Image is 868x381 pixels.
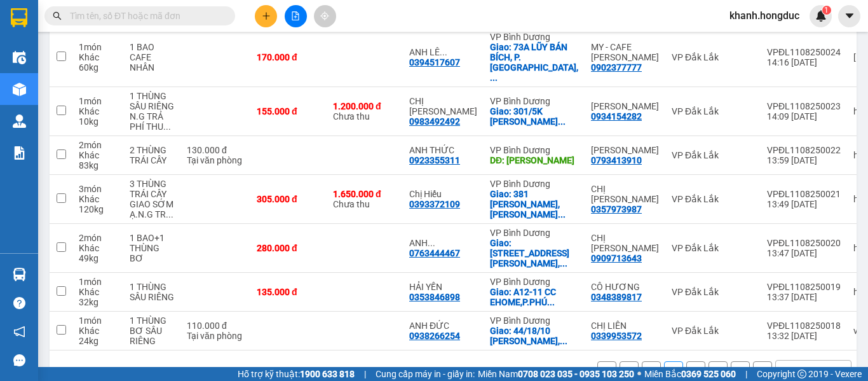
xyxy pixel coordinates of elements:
[591,62,642,73] div: 0902377777
[130,145,174,165] div: 2 THÙNG TRÁI CÂY
[255,5,277,27] button: plus
[409,47,477,57] div: ANH LÊ (COFFEE WAY)
[681,369,736,379] strong: 0369 525 060
[428,238,435,248] span: ...
[767,199,841,209] div: 13:49 [DATE]
[797,370,806,378] span: copyright
[187,331,244,341] div: Tại văn phòng
[364,367,366,381] span: |
[767,331,841,341] div: 13:32 [DATE]
[672,194,754,204] div: VP Đắk Lắk
[844,10,855,22] span: caret-down
[664,361,683,380] button: 2
[672,287,754,297] div: VP Đắk Lắk
[490,326,578,346] div: Giao: 44/18/10 NGÔ THỊ NHẬM, DĨ AN, HCM
[79,116,117,127] div: 10 kg
[409,145,477,155] div: ANH THỨC
[591,292,642,302] div: 0348389817
[478,367,634,381] span: Miền Nam
[79,253,117,263] div: 49 kg
[79,243,117,253] div: Khác
[490,155,578,165] div: DĐ: KHO HỒNG ĐỨC
[767,292,841,302] div: 13:37 [DATE]
[838,5,860,27] button: caret-down
[672,52,754,62] div: VP Đắk Lắk
[70,9,220,23] input: Tìm tên, số ĐT hoặc mã đơn
[783,364,823,377] div: 10 / trang
[686,361,705,380] button: 3
[490,73,498,83] span: ...
[490,189,578,219] div: Giao: 381 NGUYỄN THỊ ĐẶNG, P TÂN THỚI HIỆP, Q 12, HCM
[79,62,117,73] div: 60 kg
[518,369,634,379] strong: 0708 023 035 - 0935 103 250
[79,160,117,170] div: 83 kg
[833,366,843,376] svg: open
[591,253,642,263] div: 0909713643
[257,106,320,116] div: 155.000 đ
[130,199,174,219] div: GIAO SỚM Ạ.N.G TRẢ PHÍ THU HỘ
[13,51,26,64] img: warehouse-icon
[376,367,475,381] span: Cung cấp máy in - giấy in:
[719,8,810,24] span: khanh.hongduc
[13,146,26,160] img: solution-icon
[591,155,642,165] div: 0793413910
[767,145,841,155] div: VPĐL1108250022
[490,145,578,155] div: VP Bình Dương
[187,321,244,331] div: 110.000 đ
[409,96,477,116] div: CHỊ QUYÊN
[130,282,174,302] div: 1 THÙNG SẦU RIÊNG
[79,287,117,297] div: Khác
[130,42,174,73] div: 1 BAO CAFE NHÂN
[591,101,659,111] div: ĐAN THANH
[79,277,117,287] div: 1 món
[547,297,555,307] span: ...
[79,96,117,106] div: 1 món
[409,189,477,199] div: Chị Hiếu
[745,367,747,381] span: |
[79,233,117,243] div: 2 món
[130,179,174,199] div: 3 THÙNG TRÁI CÂY
[79,42,117,52] div: 1 món
[591,233,659,253] div: CHỊ THẢO
[13,326,25,338] span: notification
[13,354,25,366] span: message
[409,57,460,67] div: 0394517607
[490,96,578,106] div: VP Bình Dương
[409,321,477,331] div: ANH ĐỨC
[767,248,841,258] div: 13:47 [DATE]
[490,106,578,127] div: Giao: 301/5K PHẠM THỊ GIÂY,THỚI TAM MÔN,HÓC MÔN
[300,369,355,379] strong: 1900 633 818
[79,184,117,194] div: 3 món
[262,11,271,20] span: plus
[591,331,642,341] div: 0339953572
[767,321,841,331] div: VPĐL1108250018
[257,194,320,204] div: 305.000 đ
[409,238,477,248] div: ANH TỰ(0896680467)
[291,11,300,20] span: file-add
[591,321,659,331] div: CHỊ LIÊN
[591,111,642,121] div: 0934154282
[767,111,841,121] div: 14:09 [DATE]
[672,243,754,253] div: VP Đắk Lắk
[130,111,174,132] div: N.G TRẢ PHÍ THU HỘ
[79,52,117,62] div: Khác
[409,282,477,292] div: HẢI YẾN
[257,243,320,253] div: 280.000 đ
[79,204,117,214] div: 120 kg
[130,315,174,346] div: 1 THÙNG BƠ SẦU RIÊNG
[490,179,578,189] div: VP Bình Dương
[822,6,831,15] sup: 1
[558,209,566,219] span: ...
[591,204,642,214] div: 0357973987
[767,101,841,111] div: VPĐL1108250023
[490,287,578,307] div: Giao: A12-11 CC EHOME,P.PHÚ HỮU,Q9
[333,101,397,121] div: Chưa thu
[672,150,754,160] div: VP Đắk Lắk
[409,292,460,302] div: 0353846898
[53,11,62,20] span: search
[440,47,447,57] span: ...
[560,336,567,346] span: ...
[333,189,397,209] div: Chưa thu
[130,233,174,263] div: 1 BAO+1 THÙNG BƠ
[490,238,578,268] div: Giao: 774 NGUYỄN VĂN TẠO, ẤP 1, HIỆP PHƯỚC, NHÀ BÈ, HCM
